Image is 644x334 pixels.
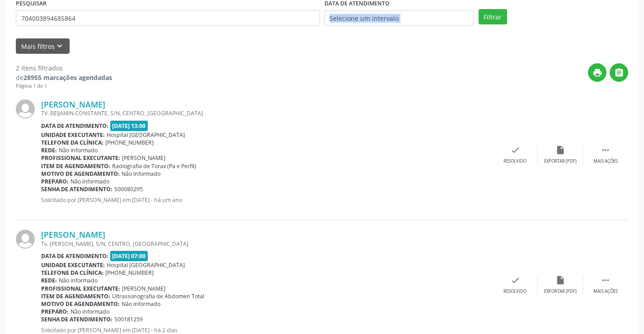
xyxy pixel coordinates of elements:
[107,131,185,139] span: Hospital [GEOGRAPHIC_DATA]
[16,82,112,90] div: Página 1 de 1
[544,158,577,165] div: Exportar (PDF)
[544,288,577,295] div: Exportar (PDF)
[588,63,606,82] button: print
[41,315,113,323] b: Senha de atendimento:
[41,122,108,130] b: Data de atendimento:
[510,145,520,155] i: check
[555,145,565,155] i: insert_drive_file
[41,162,110,170] b: Item de agendamento:
[122,154,165,162] span: [PERSON_NAME]
[41,230,105,240] a: [PERSON_NAME]
[41,326,493,334] p: Solicitado por [PERSON_NAME] em [DATE] - há 2 dias
[122,170,160,178] span: Não informado
[16,230,35,249] img: img
[41,154,120,162] b: Profissional executante:
[122,285,165,292] span: [PERSON_NAME]
[41,292,110,300] b: Item de agendamento:
[107,261,185,269] span: Hospital [GEOGRAPHIC_DATA]
[41,178,69,185] b: Preparo:
[41,170,120,178] b: Motivo de agendamento:
[71,308,109,315] span: Não informado
[41,139,103,146] b: Telefone da clínica:
[16,10,320,26] input: Nome, CNS
[601,275,611,285] i: 
[16,63,112,73] div: 2 itens filtrados
[110,121,148,131] span: [DATE] 13:00
[41,300,120,308] b: Motivo de agendamento:
[41,269,103,277] b: Telefone da clínica:
[16,38,70,54] button: Mais filtroskeyboard_arrow_down
[105,139,154,146] span: [PHONE_NUMBER]
[71,178,109,185] span: Não informado
[41,308,69,315] b: Preparo:
[41,99,105,109] a: [PERSON_NAME]
[479,9,507,24] button: Filtrar
[41,109,493,117] div: TV. BEIJAMIN CONSTANTE, S/N, CENTRO, [GEOGRAPHIC_DATA]
[41,277,57,284] b: Rede:
[41,196,493,204] p: Solicitado por [PERSON_NAME] em [DATE] - há um ano
[593,288,618,295] div: Mais ações
[592,68,602,78] i: print
[105,269,154,277] span: [PHONE_NUMBER]
[614,68,624,78] i: 
[555,275,565,285] i: insert_drive_file
[324,10,474,26] input: Selecione um intervalo
[41,240,493,248] div: Tv. [PERSON_NAME], S/N, CENTRO, [GEOGRAPHIC_DATA]
[610,63,628,82] button: 
[510,275,520,285] i: check
[112,292,204,300] span: Ultrassonografia de Abdomen Total
[122,300,160,308] span: Não informado
[59,277,98,284] span: Não informado
[55,41,65,51] i: keyboard_arrow_down
[503,288,526,295] div: Resolvido
[41,252,108,260] b: Data de atendimento:
[59,146,98,154] span: Não informado
[41,261,105,269] b: Unidade executante:
[593,158,618,165] div: Mais ações
[601,145,611,155] i: 
[503,158,526,165] div: Resolvido
[41,285,120,292] b: Profissional executante:
[114,315,143,323] span: S00181259
[16,99,35,118] img: img
[114,185,143,193] span: S00080295
[24,73,112,82] strong: 28955 marcações agendadas
[41,146,57,154] b: Rede:
[16,73,112,82] div: de
[110,251,148,261] span: [DATE] 07:00
[112,162,196,170] span: Radiografia de Torax (Pa e Perfil)
[41,185,113,193] b: Senha de atendimento:
[41,131,105,139] b: Unidade executante:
